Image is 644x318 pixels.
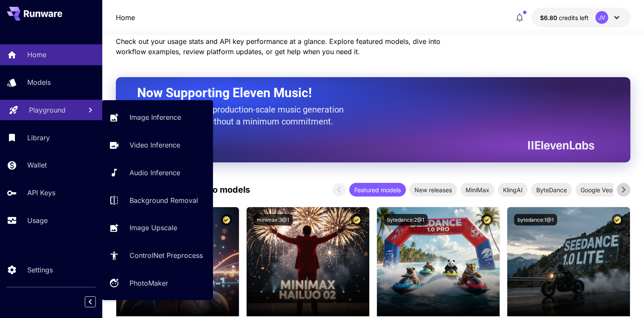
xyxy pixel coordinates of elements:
a: Image Upscale [102,217,213,238]
span: KlingAI [498,185,528,194]
button: bytedance:2@1 [384,214,428,225]
button: Certified Model – Vetted for best performance and includes a commercial license. [612,214,623,225]
p: Home [27,49,46,60]
h2: Now Supporting Eleven Music! [137,85,588,101]
p: Image Inference [129,112,181,122]
span: credits left [559,14,589,21]
p: Background Removal [129,195,198,205]
p: Image Upscale [129,223,177,233]
button: minimax:3@1 [253,214,293,225]
p: Video Inference [129,140,180,150]
p: Library [27,133,50,143]
span: ByteDance [531,185,572,194]
p: Models [27,77,51,87]
span: $6.80 [540,14,559,21]
p: Audio Inference [129,168,180,178]
div: JV [595,11,608,24]
div: $6.7989 [540,13,589,22]
button: Collapse sidebar [85,296,96,307]
button: Certified Model – Vetted for best performance and includes a commercial license. [481,214,493,225]
p: Wallet [27,160,47,170]
p: API Keys [27,188,55,198]
span: Google Veo [575,185,618,194]
button: $6.7989 [532,8,630,27]
span: New releases [409,185,457,194]
p: ControlNet Preprocess [129,250,203,260]
a: Background Removal [102,190,213,211]
img: alt [507,207,630,316]
p: Home [116,12,135,23]
span: MiniMax [460,185,494,194]
a: PhotoMaker [102,273,213,294]
a: Video Inference [102,135,213,156]
p: PhotoMaker [129,278,168,288]
a: Image Inference [102,107,213,128]
nav: breadcrumb [116,12,135,23]
button: Certified Model – Vetted for best performance and includes a commercial license. [351,214,362,225]
p: Usage [27,215,48,225]
p: Settings [27,265,53,275]
a: Audio Inference [102,162,213,183]
span: Featured models [349,185,406,194]
button: Certified Model – Vetted for best performance and includes a commercial license. [221,214,232,225]
img: alt [247,207,369,316]
p: The only way to get production-scale music generation from Eleven Labs without a minimum commitment. [137,104,350,127]
a: ControlNet Preprocess [102,245,213,266]
p: Playground [29,105,66,115]
img: alt [377,207,500,316]
button: bytedance:1@1 [514,214,557,225]
span: Check out your usage stats and API key performance at a glance. Explore featured models, dive int... [116,37,440,56]
div: Collapse sidebar [91,294,102,309]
